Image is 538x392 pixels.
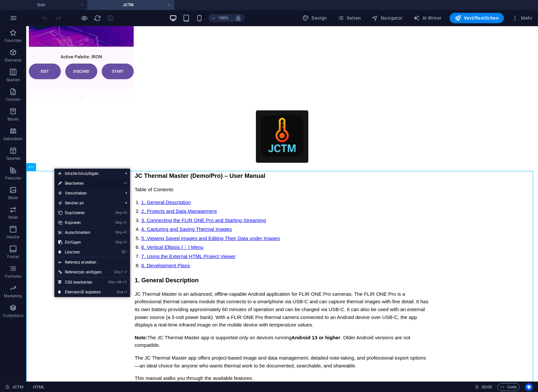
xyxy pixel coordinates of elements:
[114,270,120,274] i: Strg
[121,270,124,274] i: ⇧
[8,117,19,122] p: Boxen
[124,181,127,185] i: ⏎
[33,383,45,391] nav: breadcrumb
[94,14,101,22] i: Seite neu laden
[5,38,22,43] p: Favoriten
[512,15,532,21] span: Mehr
[54,169,120,178] span: Inhalte hinzufügen
[122,211,127,215] i: D
[87,1,174,9] h4: JCTM
[8,215,18,220] p: Slider
[302,15,327,21] span: Design
[5,274,22,279] p: Formular
[335,13,364,23] button: Seiten
[115,220,122,225] i: Strg
[5,383,23,391] a: JCTM
[413,15,442,21] span: AI Writer
[218,14,229,22] h6: 100%
[455,15,499,21] span: Veröffentlichen
[54,198,120,208] a: Senden an
[5,176,21,181] p: Features
[54,287,106,297] a: StrgIElement-ID kopieren
[500,383,517,391] span: Code
[7,254,19,259] p: Footer
[7,234,20,240] p: Header
[93,14,101,22] button: reload
[115,211,122,215] i: Strg
[337,15,361,21] span: Seiten
[125,270,126,274] i: V
[6,156,21,161] p: Tabellen
[525,383,533,391] button: Usercentrics
[6,97,20,102] p: Content
[3,136,23,141] p: Akkordeon
[450,13,504,23] button: Veröffentlichen
[482,383,492,391] span: 00 00
[122,240,127,244] i: V
[486,384,487,389] span: :
[122,230,127,234] i: X
[54,267,106,277] a: Strg⇧VReferenzen einfügen
[124,290,127,294] i: I
[369,13,405,23] button: Navigator
[3,313,23,318] p: Collections
[54,208,106,218] a: StrgDDuplizieren
[208,14,232,22] button: 100%
[6,77,20,83] p: Spalten
[122,280,127,284] i: C
[115,280,122,284] i: Alt
[372,15,403,21] span: Navigator
[54,277,106,287] a: StrgAltCCSS bearbeiten
[108,280,114,284] i: Strg
[117,290,123,294] i: Strg
[4,293,22,299] p: Marketing
[122,250,127,254] i: ⌦
[54,218,106,228] a: StrgCKopieren
[54,178,106,188] a: ⏎Bearbeiten
[497,383,520,391] button: Code
[5,58,22,63] p: Elemente
[54,228,106,237] a: StrgXAusschneiden
[122,220,127,225] i: C
[80,14,88,22] button: Klicke hier, um den Vorschau-Modus zu verlassen
[411,13,444,23] button: AI Writer
[115,240,122,244] i: Strg
[54,237,106,247] a: StrgVEinfügen
[54,247,106,257] a: ⌦Löschen
[300,13,330,23] button: Design
[54,257,130,267] a: Referenz erstellen
[33,383,45,391] span: Klick zum Auswählen. Doppelklick zum Bearbeiten
[8,195,18,200] p: Bilder
[509,13,535,23] button: Mehr
[115,230,122,234] i: Strg
[54,188,120,198] span: Verschieben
